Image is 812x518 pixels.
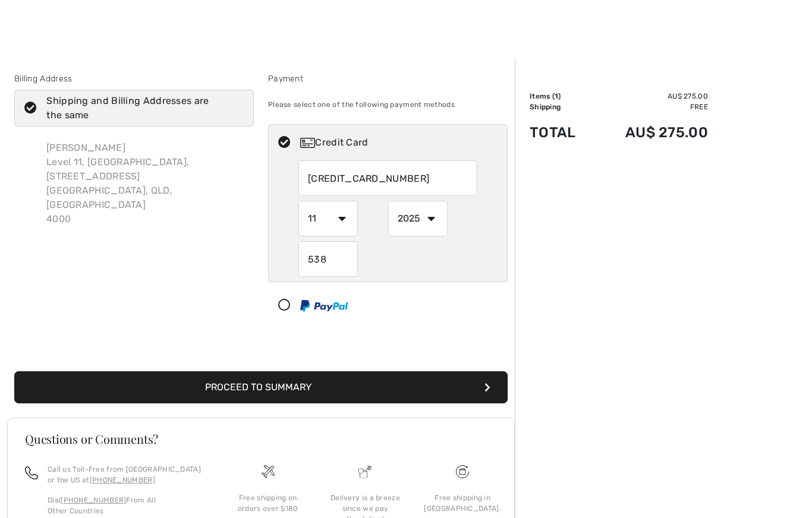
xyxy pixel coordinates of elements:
td: Shipping [530,102,593,112]
img: Free shipping on orders over $180 [456,465,469,478]
img: Delivery is a breeze since we pay the duties! [358,465,372,478]
td: AU$ 275.00 [593,91,708,102]
div: Free shipping on orders over $180 [229,492,307,514]
td: Total [530,112,593,153]
img: Free shipping on orders over $180 [262,465,275,478]
div: Payment [268,72,508,85]
div: Credit Card [300,135,499,150]
input: CVD [298,241,358,277]
span: 1 [555,92,558,100]
p: Dial From All Other Countries [48,495,205,516]
div: [PERSON_NAME] Level 11, [GEOGRAPHIC_DATA], [STREET_ADDRESS] [GEOGRAPHIC_DATA], QLD, [GEOGRAPHIC_D... [37,131,254,236]
td: AU$ 275.00 [593,112,708,153]
img: PayPal [300,300,348,311]
div: Shipping and Billing Addresses are the same [46,94,236,122]
a: [PHONE_NUMBER] [61,496,126,504]
input: Card number [298,160,477,196]
p: Call us Toll-Free from [GEOGRAPHIC_DATA] or the US at [48,464,205,485]
img: Credit Card [300,138,315,148]
td: Free [593,102,708,112]
div: Free shipping in [GEOGRAPHIC_DATA]. [423,492,502,514]
img: call [25,466,38,479]
button: Proceed to Summary [14,371,508,403]
div: Billing Address [14,72,254,85]
a: [PHONE_NUMBER] [90,476,155,484]
div: Please select one of the following payment methods [268,90,508,119]
h3: Questions or Comments? [25,433,497,445]
td: Items ( ) [530,91,593,102]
